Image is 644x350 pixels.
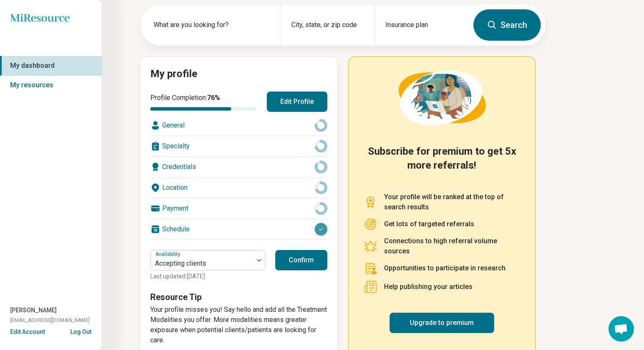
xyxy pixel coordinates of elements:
[155,251,182,257] label: Availability
[390,313,494,333] a: Upgrade to premium
[150,198,327,219] div: Payment
[150,178,327,198] div: Location
[150,115,327,136] div: General
[608,316,634,342] div: Open chat
[150,219,327,239] div: Schedule
[207,94,220,102] span: 76 %
[150,291,327,303] h3: Resource Tip
[364,144,520,182] h2: Subscribe for premium to get 5x more referrals!
[384,236,520,256] p: Connections to high referral volume sources
[384,282,473,292] p: Help publishing your articles
[10,328,45,336] button: Edit Account
[150,93,257,111] div: Profile Completion:
[275,250,327,270] button: Confirm
[150,157,327,177] div: Credentials
[154,20,271,30] label: What are you looking for?
[150,67,327,81] h2: My profile
[10,306,57,315] span: [PERSON_NAME]
[10,317,90,324] span: [EMAIL_ADDRESS][DOMAIN_NAME]
[150,136,327,156] div: Specialty
[70,328,91,334] button: Log Out
[150,305,327,345] p: Your profile misses you! Say hello and add all the Treatment Modalities you offer. More modalitie...
[150,272,265,281] p: Last updated: [DATE]
[384,219,474,229] p: Get lots of targeted referrals
[384,192,520,212] p: Your profile will be ranked at the top of search results
[473,9,541,41] button: Search
[267,92,327,112] button: Edit Profile
[384,263,506,273] p: Opportunities to participate in research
